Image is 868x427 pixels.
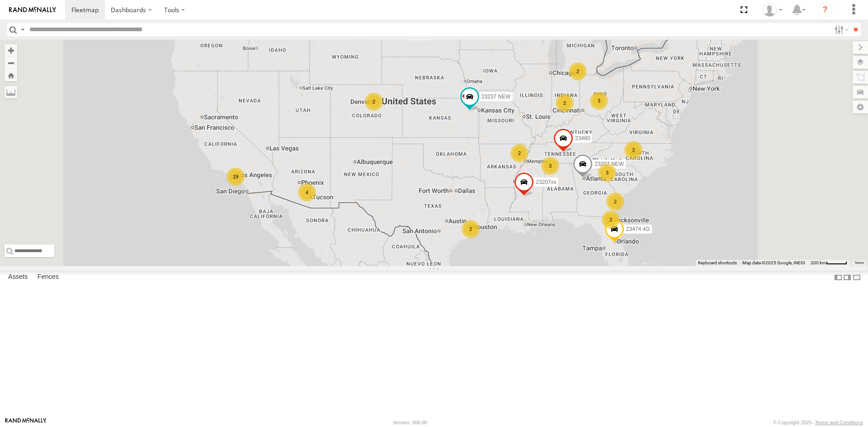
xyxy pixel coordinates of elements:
[698,260,737,266] button: Keyboard shortcuts
[626,226,650,232] span: 23474 4G
[5,44,17,56] button: Zoom in
[852,271,861,284] label: Hide Summary Table
[5,56,17,69] button: Zoom out
[541,157,559,175] div: 3
[365,93,383,111] div: 2
[5,69,17,81] button: Zoom Home
[811,260,826,265] span: 200 km
[19,23,26,36] label: Search Query
[298,183,316,202] div: 4
[598,164,616,182] div: 3
[5,86,17,99] label: Measure
[590,92,608,110] div: 3
[843,271,852,284] label: Dock Summary Table to the Right
[33,271,63,284] label: Fences
[853,101,868,113] label: Map Settings
[462,220,480,238] div: 2
[831,23,850,36] label: Search Filter Options
[834,271,843,284] label: Dock Summary Table to the Left
[510,144,528,162] div: 2
[808,260,850,266] button: Map Scale: 200 km per 43 pixels
[606,192,624,211] div: 2
[773,420,863,425] div: © Copyright 2025 -
[759,3,786,17] div: Sardor Khadjimedov
[818,3,832,17] i: ?
[569,62,587,80] div: 2
[742,260,805,265] span: Map data ©2025 Google, INEGI
[9,7,56,13] img: rand-logo.svg
[4,271,32,284] label: Assets
[815,420,863,425] a: Terms and Conditions
[536,179,556,185] span: 23207xx
[226,168,245,186] div: 19
[594,160,624,167] span: 23207 NEW
[393,420,427,425] div: Version: 306.00
[556,94,574,112] div: 2
[481,94,511,100] span: 23237 NEW
[575,135,590,141] span: 23480
[602,211,620,229] div: 2
[624,141,642,159] div: 3
[854,261,864,265] a: Terms (opens in new tab)
[5,418,47,427] a: Visit our Website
